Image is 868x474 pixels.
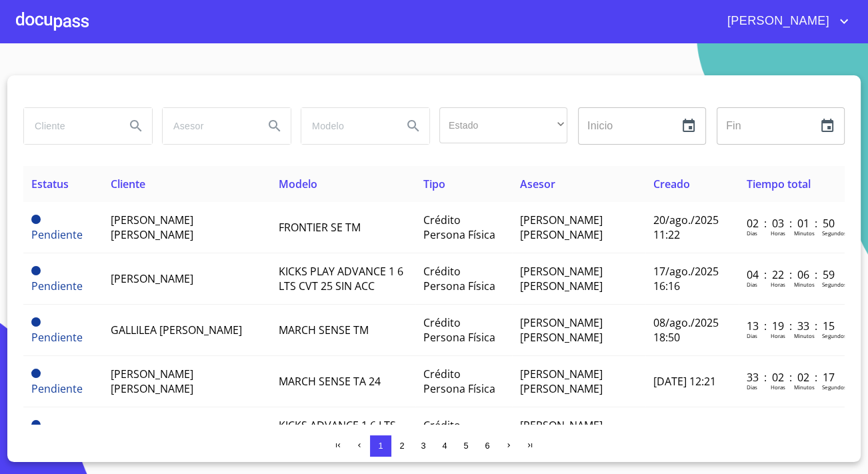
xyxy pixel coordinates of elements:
[111,177,145,191] span: Cliente
[794,332,815,339] p: Minutos
[477,435,498,457] button: 6
[111,271,193,286] span: [PERSON_NAME]
[520,213,603,242] span: [PERSON_NAME] [PERSON_NAME]
[771,332,785,339] p: Horas
[747,332,757,339] p: Dias
[794,383,815,391] p: Minutos
[747,267,837,282] p: 04 : 22 : 06 : 59
[794,229,815,237] p: Minutos
[520,315,603,345] span: [PERSON_NAME] [PERSON_NAME]
[434,435,455,457] button: 4
[520,264,603,293] span: [PERSON_NAME] [PERSON_NAME]
[520,177,555,191] span: Asesor
[653,213,719,242] span: 20/ago./2025 11:22
[747,229,757,237] p: Dias
[771,281,785,288] p: Horas
[31,317,41,327] span: Pendiente
[120,110,152,142] button: Search
[653,177,690,191] span: Creado
[31,215,41,224] span: Pendiente
[421,441,425,451] span: 3
[520,418,603,447] span: [PERSON_NAME] [PERSON_NAME]
[822,281,847,288] p: Segundos
[378,441,383,451] span: 1
[463,441,468,451] span: 5
[485,441,489,451] span: 6
[399,441,404,451] span: 2
[747,177,811,191] span: Tiempo total
[31,381,83,396] span: Pendiente
[747,281,757,288] p: Dias
[794,281,815,288] p: Minutos
[301,108,392,144] input: search
[717,11,852,32] button: account of current user
[822,332,847,339] p: Segundos
[31,227,83,242] span: Pendiente
[423,177,445,191] span: Tipo
[653,315,719,345] span: 08/ago./2025 18:50
[163,108,253,144] input: search
[822,229,847,237] p: Segundos
[31,369,41,378] span: Pendiente
[24,108,115,144] input: search
[279,220,361,235] span: FRONTIER SE TM
[111,323,242,337] span: GALLILEA [PERSON_NAME]
[111,367,193,396] span: [PERSON_NAME] [PERSON_NAME]
[455,435,477,457] button: 5
[653,264,719,293] span: 17/ago./2025 16:16
[747,216,837,231] p: 02 : 03 : 01 : 50
[771,383,785,391] p: Horas
[747,421,837,436] p: 36 : 18 : 55 : 07
[111,213,193,242] span: [PERSON_NAME] [PERSON_NAME]
[31,279,83,293] span: Pendiente
[442,441,447,451] span: 4
[771,229,785,237] p: Horas
[747,319,837,333] p: 13 : 19 : 33 : 15
[397,110,429,142] button: Search
[520,367,603,396] span: [PERSON_NAME] [PERSON_NAME]
[279,418,396,447] span: KICKS ADVANCE 1 6 LTS CVT
[391,435,413,457] button: 2
[413,435,434,457] button: 3
[259,110,291,142] button: Search
[747,370,837,385] p: 33 : 02 : 02 : 17
[439,107,567,143] div: ​
[31,420,41,429] span: Pendiente
[279,177,317,191] span: Modelo
[423,315,495,345] span: Crédito Persona Física
[653,374,716,389] span: [DATE] 12:21
[822,383,847,391] p: Segundos
[423,418,495,447] span: Crédito Persona Física
[31,266,41,275] span: Pendiente
[423,213,495,242] span: Crédito Persona Física
[717,11,836,32] span: [PERSON_NAME]
[370,435,391,457] button: 1
[423,264,495,293] span: Crédito Persona Física
[31,177,69,191] span: Estatus
[423,367,495,396] span: Crédito Persona Física
[31,330,83,345] span: Pendiente
[279,323,369,337] span: MARCH SENSE TM
[279,374,381,389] span: MARCH SENSE TA 24
[279,264,403,293] span: KICKS PLAY ADVANCE 1 6 LTS CVT 25 SIN ACC
[747,383,757,391] p: Dias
